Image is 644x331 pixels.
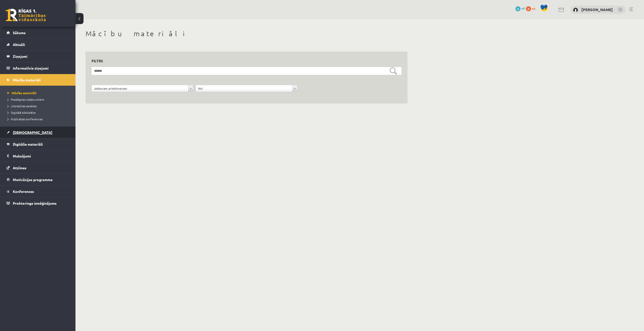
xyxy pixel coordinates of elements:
[7,27,69,38] a: Sākums
[8,110,70,115] a: Digitālā bibliotēka
[8,97,44,101] span: Pieslēgties Uzdevumiem
[8,117,70,121] a: Publicētas konferences
[86,29,408,38] h1: Mācību materiāli
[13,142,43,146] span: Digitālie materiāli
[13,150,69,162] legend: Maksājumi
[532,6,535,10] span: xp
[8,104,37,108] span: Literatūras saraksts
[521,6,525,10] span: mP
[7,174,69,185] a: Motivācijas programma
[8,111,35,115] span: Digitālā bibliotēka
[92,85,193,92] a: Jebkuram priekšmetam
[13,201,57,205] span: Proktoringa izmēģinājums
[13,130,52,135] span: [DEMOGRAPHIC_DATA]
[196,85,297,92] a: Visi
[13,177,53,182] span: Motivācijas programma
[7,150,69,162] a: Maksājumi
[7,62,69,74] a: Informatīvie ziņojumi
[94,85,186,92] span: Jebkuram priekšmetam
[515,6,520,11] span: 4
[7,186,69,197] a: Konferences
[13,50,69,62] legend: Ziņojumi
[7,74,69,86] a: Mācību materiāli
[7,162,69,174] a: Atzīmes
[7,50,69,62] a: Ziņojumi
[8,91,70,95] a: Mācību materiāli
[13,78,41,82] span: Mācību materiāli
[581,7,613,12] a: [PERSON_NAME]
[13,62,69,74] legend: Informatīvie ziņojumi
[515,6,525,10] a: 4 mP
[13,189,34,194] span: Konferences
[13,165,26,170] span: Atzīmes
[7,39,69,50] a: Aktuāli
[8,117,43,121] span: Publicētas konferences
[526,6,538,10] a: 0 xp
[198,85,291,92] span: Visi
[573,8,578,13] img: Klāvs Krūziņš
[13,30,26,35] span: Sākums
[13,42,25,47] span: Aktuāli
[8,91,36,95] span: Mācību materiāli
[7,127,69,138] a: [DEMOGRAPHIC_DATA]
[6,9,46,21] a: Rīgas 1. Tālmācības vidusskola
[7,138,69,150] a: Digitālie materiāli
[7,197,69,209] a: Proktoringa izmēģinājums
[92,58,395,64] h3: Filtrs
[8,104,70,108] a: Literatūras saraksts
[526,6,531,11] span: 0
[8,97,70,102] a: Pieslēgties Uzdevumiem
